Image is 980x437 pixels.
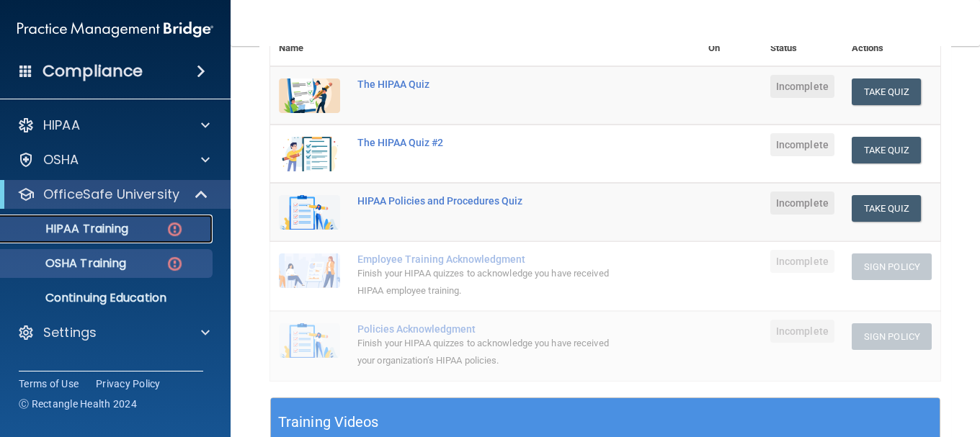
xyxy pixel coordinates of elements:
div: Employee Training Acknowledgment [357,253,628,265]
span: Incomplete [770,75,834,98]
p: OSHA [43,151,79,168]
h4: Compliance [43,61,143,81]
button: Sign Policy [852,253,932,280]
span: Incomplete [770,133,834,156]
span: Incomplete [770,320,834,343]
a: OSHA [17,151,210,168]
a: Settings [17,324,210,341]
div: Finish your HIPAA quizzes to acknowledge you have received your organization’s HIPAA policies. [357,335,628,369]
span: Incomplete [770,192,834,215]
div: HIPAA Policies and Procedures Quiz [357,195,628,207]
a: OfficeSafe University [17,186,209,203]
div: The HIPAA Quiz #2 [357,137,628,148]
img: danger-circle.6113f641.png [166,255,184,273]
button: Take Quiz [852,195,921,222]
a: Privacy Policy [96,377,161,391]
p: Settings [43,324,97,341]
span: Incomplete [770,250,834,273]
iframe: Drift Widget Chat Controller [908,338,963,392]
span: Ⓒ Rectangle Health 2024 [19,397,137,411]
div: Finish your HIPAA quizzes to acknowledge you have received HIPAA employee training. [357,265,628,299]
img: danger-circle.6113f641.png [166,220,184,238]
p: HIPAA Training [9,222,128,236]
p: OSHA Training [9,256,126,271]
a: HIPAA [17,117,210,134]
p: OfficeSafe University [43,186,179,203]
button: Take Quiz [852,78,921,105]
h5: Training Videos [278,410,379,435]
button: Sign Policy [852,323,932,350]
p: Continuing Education [9,291,206,305]
img: PMB logo [17,15,213,44]
div: The HIPAA Quiz [357,78,628,90]
button: Take Quiz [852,137,921,163]
a: Terms of Use [19,377,79,391]
div: Policies Acknowledgment [357,323,628,335]
p: HIPAA [43,117,80,134]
